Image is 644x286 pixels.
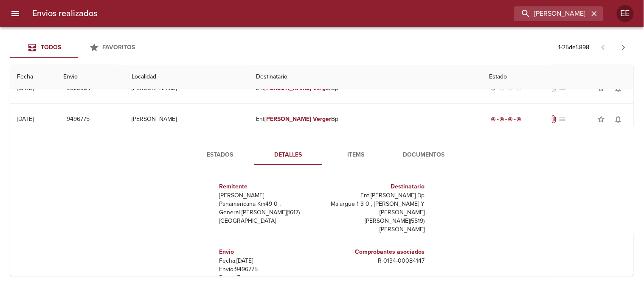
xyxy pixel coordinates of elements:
button: menu [5,3,25,24]
span: Estados [191,150,249,160]
p: Malargue 1 3 0 , [PERSON_NAME] Y [PERSON_NAME] [326,200,425,217]
th: Envio [56,65,125,89]
th: Fecha [10,65,56,89]
td: Ent Bp [249,104,483,135]
span: notifications_none [614,115,623,123]
p: [PERSON_NAME] ( 5519 ) [326,217,425,225]
em: Verger [313,115,332,123]
p: 1 - 25 de 1.898 [559,43,590,52]
span: radio_button_checked [491,117,496,122]
span: No tiene pedido asociado [558,115,567,123]
div: Tabs Envios [10,37,146,58]
h6: Envio [219,247,319,257]
h6: Remitente [219,182,319,191]
span: Tiene documentos adjuntos [550,115,558,123]
p: [GEOGRAPHIC_DATA] [219,217,319,225]
h6: Destinatario [326,182,425,191]
span: radio_button_checked [500,117,505,122]
em: Verger [313,84,332,92]
span: star_border [597,115,606,123]
div: Tabs detalle de guia [186,145,458,165]
em: [PERSON_NAME] [264,84,312,92]
span: Pagina anterior [593,43,613,51]
th: Estado [483,65,634,89]
p: Envío: 9496775 [219,265,319,274]
h6: Comprobantes asociados [326,247,425,257]
h6: Envios realizados [32,7,97,20]
p: Fecha: [DATE] [219,257,319,265]
td: [PERSON_NAME] [125,104,249,135]
span: 9496775 [67,114,90,125]
button: Activar notificaciones [610,111,627,128]
div: EE [617,5,634,22]
span: radio_button_checked [508,117,513,122]
span: Documentos [395,150,453,160]
em: [PERSON_NAME] [264,115,312,123]
button: 9496775 [63,112,93,127]
button: Agregar a favoritos [593,111,610,128]
p: [PERSON_NAME] [219,191,319,200]
th: Localidad [125,65,249,89]
div: Abrir información de usuario [617,5,634,22]
p: R - 0134 - 00084147 [326,257,425,265]
div: [DATE] [17,115,34,123]
p: Ent [PERSON_NAME] Bp [326,191,425,200]
span: Todos [41,44,61,51]
span: Detalles [259,150,317,160]
span: Favoritos [103,44,135,51]
th: Destinatario [249,65,483,89]
span: Pagina siguiente [613,37,634,58]
div: [DATE] [17,84,34,92]
span: Items [327,150,385,160]
input: buscar [514,6,589,21]
p: General [PERSON_NAME] ( 1617 ) [219,208,319,217]
div: Entregado [489,115,523,123]
p: Panamericana Km49 0 , [219,200,319,208]
p: [PERSON_NAME] [326,225,425,234]
p: Bultos: 5 [219,274,319,282]
span: radio_button_checked [517,117,522,122]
